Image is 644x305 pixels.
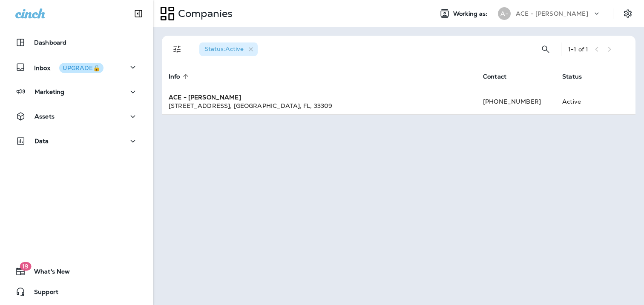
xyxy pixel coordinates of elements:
[199,42,258,56] div: Status:Active
[537,41,554,58] button: Search Companies
[169,41,186,58] button: Filters
[453,10,489,17] span: Working as:
[9,83,145,100] button: Marketing
[34,63,103,72] p: Inbox
[483,73,506,80] span: Contact
[620,6,635,21] button: Settings
[9,108,145,125] button: Assets
[34,39,66,46] p: Dashboard
[555,89,604,114] td: Active
[34,138,49,144] p: Data
[169,93,241,101] strong: ACE - [PERSON_NAME]
[169,73,191,80] span: Info
[204,45,244,53] span: Status : Active
[562,73,582,80] span: Status
[63,65,100,71] div: UPGRADE🔒
[9,133,145,150] button: Data
[126,5,150,22] button: Collapse Sidebar
[175,7,233,20] p: Companies
[9,263,145,280] button: 19What's New
[9,59,145,76] button: InboxUPGRADE🔒
[476,89,555,114] td: [PHONE_NUMBER]
[498,7,511,20] div: A-
[34,113,55,120] p: Assets
[34,88,64,95] p: Marketing
[59,63,103,73] button: UPGRADE🔒
[169,102,469,110] div: [STREET_ADDRESS] , [GEOGRAPHIC_DATA] , FL , 33309
[169,73,180,80] span: Info
[516,10,588,17] p: ACE - [PERSON_NAME]
[9,283,145,300] button: Support
[20,262,31,271] span: 19
[562,73,593,80] span: Status
[483,73,517,80] span: Contact
[9,34,145,51] button: Dashboard
[26,288,58,299] span: Support
[568,46,588,53] div: 1 - 1 of 1
[26,268,70,278] span: What's New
